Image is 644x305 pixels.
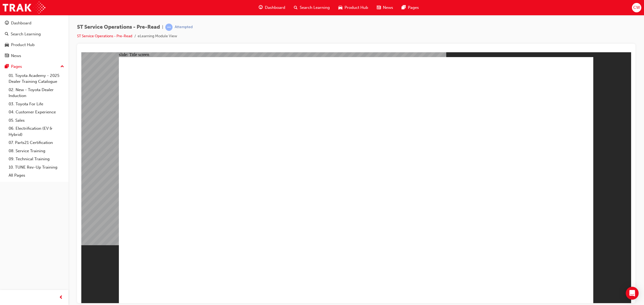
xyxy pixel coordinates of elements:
a: 04. Customer Experience [6,108,66,116]
a: All Pages [6,171,66,180]
span: ST Service Operations - Pre-Read [77,24,160,30]
span: car-icon [338,4,342,11]
span: pages-icon [5,64,9,69]
span: Dashboard [265,5,285,11]
div: Search Learning [11,31,41,37]
a: Product Hub [2,40,66,50]
div: Attempted [175,25,193,30]
div: Open Intercom Messenger [626,287,639,300]
span: search-icon [5,32,9,37]
a: news-iconNews [372,2,397,13]
span: guage-icon [5,21,9,26]
a: 03. Toyota For Life [6,100,66,108]
button: DashboardSearch LearningProduct HubNews [2,17,66,62]
a: 09. Technical Training [6,155,66,163]
div: News [11,53,21,59]
button: CW [632,3,641,12]
a: 01. Toyota Academy - 2025 Dealer Training Catalogue [6,72,66,86]
a: guage-iconDashboard [254,2,290,13]
span: up-icon [60,63,64,70]
button: Pages [2,62,66,72]
a: car-iconProduct Hub [334,2,372,13]
div: Pages [11,64,22,70]
span: Product Hub [345,5,368,11]
a: Dashboard [2,18,66,28]
a: search-iconSearch Learning [290,2,334,13]
span: guage-icon [259,4,263,11]
span: Search Learning [300,5,330,11]
span: news-icon [5,54,9,58]
span: prev-icon [59,294,63,301]
span: pages-icon [402,4,406,11]
span: CW [633,5,640,11]
span: learningRecordVerb_ATTEMPT-icon [165,24,173,31]
a: 10. TUNE Rev-Up Training [6,163,66,172]
a: 02. New - Toyota Dealer Induction [6,86,66,100]
a: 06. Electrification (EV & Hybrid) [6,124,66,139]
li: eLearning Module View [138,33,177,39]
img: Trak [3,2,45,14]
span: | [162,24,163,30]
a: ST Service Operations - Pre-Read [77,34,132,38]
a: Search Learning [2,29,66,39]
span: car-icon [5,43,9,47]
span: search-icon [294,4,298,11]
div: Product Hub [11,42,35,48]
span: News [383,5,393,11]
a: 07. Parts21 Certification [6,139,66,147]
a: News [2,51,66,61]
a: pages-iconPages [397,2,423,13]
a: 05. Sales [6,116,66,125]
a: 08. Service Training [6,147,66,155]
div: Dashboard [11,20,31,26]
span: Pages [408,5,419,11]
span: news-icon [377,4,381,11]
